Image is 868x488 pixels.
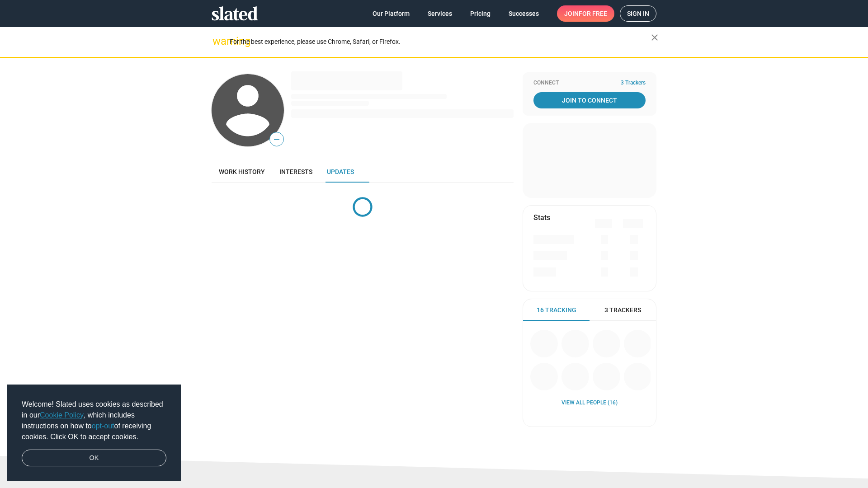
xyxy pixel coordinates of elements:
[470,5,491,22] span: Pricing
[533,80,646,87] div: Connect
[272,161,320,183] a: Interests
[270,134,283,145] span: —
[564,5,607,22] span: Join
[365,5,417,22] a: Our Platform
[649,32,660,43] mat-icon: close
[7,385,181,481] div: cookieconsent
[620,5,656,22] a: Sign in
[219,168,265,175] span: Work history
[463,5,498,22] a: Pricing
[561,399,618,407] a: View all People (16)
[428,5,452,22] span: Services
[279,168,312,175] span: Interests
[533,92,646,108] a: Join To Connect
[537,306,576,314] span: 16 Tracking
[557,5,614,22] a: Joinfor free
[509,5,539,22] span: Successes
[604,306,641,314] span: 3 Trackers
[533,213,550,222] mat-card-title: Stats
[230,36,651,48] div: For the best experience, please use Chrome, Safari, or Firefox.
[501,5,546,22] a: Successes
[627,6,649,21] span: Sign in
[579,5,607,22] span: for free
[535,92,644,108] span: Join To Connect
[420,5,459,22] a: Services
[22,399,166,442] span: Welcome! Slated uses cookies as described in our , which includes instructions on how to of recei...
[22,450,166,467] a: dismiss cookie message
[212,36,223,47] mat-icon: warning
[621,80,646,87] span: 3 Trackers
[212,161,272,183] a: Work history
[320,161,361,183] a: Updates
[373,5,410,22] span: Our Platform
[92,422,114,430] a: opt-out
[40,411,84,419] a: Cookie Policy
[327,168,354,175] span: Updates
